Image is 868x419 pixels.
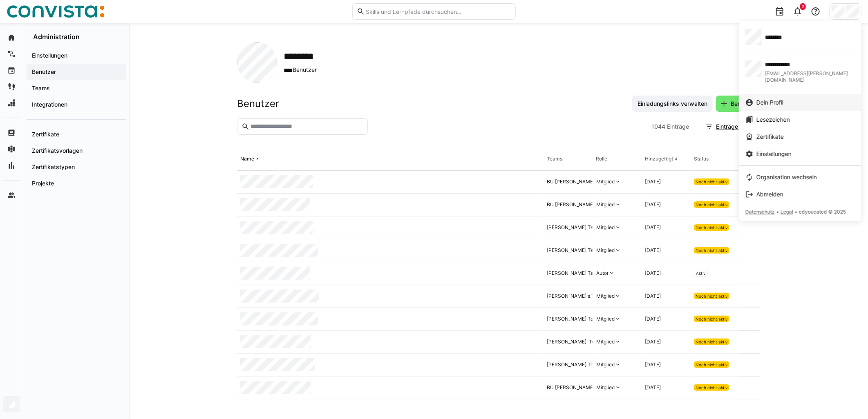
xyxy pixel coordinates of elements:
span: • [776,209,779,215]
span: Dein Profil [756,98,783,107]
span: [EMAIL_ADDRESS][PERSON_NAME][DOMAIN_NAME] [765,70,855,83]
span: • [795,209,797,215]
span: Legal [781,209,793,215]
span: edyoucated © 2025 [799,209,846,215]
span: Lesezeichen [756,116,790,124]
span: Datenschutz [745,209,775,215]
span: Abmelden [756,190,783,198]
span: Organisation wechseln [756,173,817,181]
span: Einstellungen [756,150,792,158]
span: Zertifikate [756,133,784,141]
